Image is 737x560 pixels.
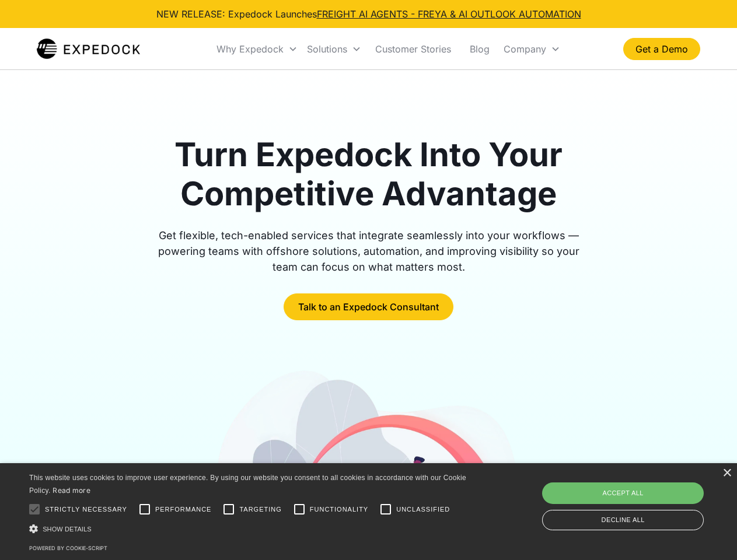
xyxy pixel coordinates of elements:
[543,434,737,560] iframe: Chat Widget
[396,505,450,514] span: Unclassified
[37,37,140,61] img: Expedock Logo
[145,228,593,275] div: Get flexible, tech-enabled services that integrate seamlessly into your workflows — powering team...
[460,29,499,69] a: Blog
[623,38,700,60] a: Get a Demo
[307,43,347,55] div: Solutions
[302,29,366,69] div: Solutions
[310,505,368,514] span: Functionality
[53,486,90,495] a: Read more
[504,43,546,55] div: Company
[317,8,581,20] a: FREIGHT AI AGENTS - FREYA & AI OUTLOOK AUTOMATION
[284,293,453,320] a: Talk to an Expedock Consultant
[37,37,140,61] a: home
[45,505,127,514] span: Strictly necessary
[43,526,92,533] span: Show details
[29,523,470,535] div: Show details
[156,7,581,21] div: NEW RELEASE: Expedock Launches
[216,43,284,55] div: Why Expedock
[212,29,302,69] div: Why Expedock
[29,474,466,495] span: This website uses cookies to improve user experience. By using our website you consent to all coo...
[366,29,460,69] a: Customer Stories
[145,135,593,213] h1: Turn Expedock Into Your Competitive Advantage
[155,505,212,514] span: Performance
[29,545,107,551] a: Powered by cookie-script
[239,505,281,514] span: Targeting
[499,29,565,69] div: Company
